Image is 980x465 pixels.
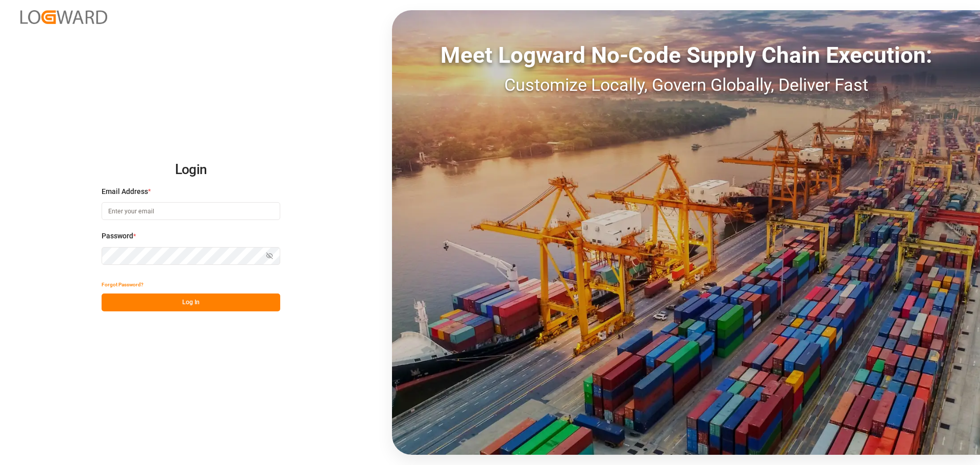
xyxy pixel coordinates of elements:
[20,10,107,24] img: Logward_new_orange.png
[102,276,143,293] button: Forgot Password?
[392,72,980,98] div: Customize Locally, Govern Globally, Deliver Fast
[392,38,980,72] div: Meet Logward No-Code Supply Chain Execution:
[102,202,280,220] input: Enter your email
[102,231,133,241] span: Password
[102,293,280,311] button: Log In
[102,186,148,197] span: Email Address
[102,154,280,186] h2: Login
